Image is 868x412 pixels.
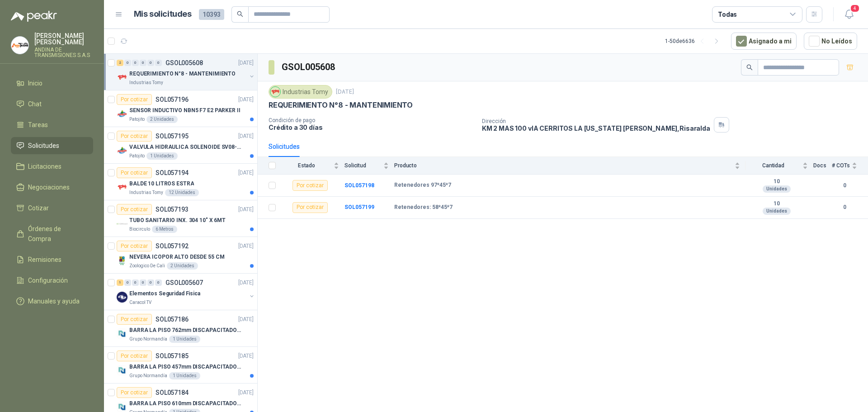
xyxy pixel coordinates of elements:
div: 0 [132,279,139,286]
span: Chat [28,99,42,109]
p: [DATE] [238,169,254,177]
a: Por cotizarSOL057196[DATE] Company LogoSENSOR INDUCTIVO NBN5 F7 E2 PARKER IIPatojito2 Unidades [104,90,257,127]
div: 2 [117,60,123,66]
p: [PERSON_NAME] [PERSON_NAME] [34,33,93,45]
img: Company Logo [117,328,127,339]
div: Por cotizar [117,241,152,251]
p: Patojito [129,152,145,160]
a: 2 0 0 0 0 0 GSOL005608[DATE] Company LogoREQUERIMIENTO N°8 - MANTENIMIENTOIndustrias Tomy [117,57,255,86]
img: Company Logo [117,218,127,229]
div: 0 [147,60,154,66]
img: Company Logo [270,87,280,97]
div: Por cotizar [117,387,152,398]
p: SOL057185 [156,353,189,359]
a: Inicio [11,75,93,92]
h1: Mis solicitudes [134,8,192,21]
a: Remisiones [11,251,93,268]
div: 0 [140,60,146,66]
th: Estado [281,157,344,175]
p: Grupo Normandía [129,372,167,379]
span: Órdenes de Compra [28,224,85,244]
p: SOL057196 [156,96,189,103]
span: 10393 [199,9,224,20]
button: No Leídos [804,33,857,50]
p: Biocirculo [129,226,150,233]
a: Por cotizarSOL057185[DATE] Company LogoBARRA LA PISO 457mm DISCAPACITADOS SOCOGrupo Normandía1 Un... [104,347,257,384]
p: Patojito [129,116,145,123]
span: Producto [394,162,733,169]
img: Company Logo [117,145,127,156]
p: SOL057186 [156,316,189,322]
b: 10 [745,200,808,208]
b: Retenedores: 58*45*7 [394,204,453,211]
span: Negociaciones [28,182,70,192]
h3: GSOL005608 [282,60,336,74]
p: [DATE] [238,59,254,67]
p: GSOL005608 [165,60,203,66]
p: [DATE] [238,132,254,141]
a: Cotizar [11,199,93,217]
span: Inicio [28,78,42,88]
p: TUBO SANITARIO INX. 304 10" X 6MT [129,216,226,225]
div: 6 Metros [152,226,177,233]
img: Company Logo [117,109,127,119]
div: 1 - 50 de 6636 [665,34,724,48]
b: 0 [832,203,857,212]
div: 0 [147,279,154,286]
div: Por cotizar [117,314,152,325]
p: BARRA LA PISO 610mm DISCAPACITADOS SOCO [129,399,242,408]
b: SOL057199 [344,204,374,210]
img: Company Logo [117,72,127,83]
span: Tareas [28,120,48,130]
a: Solicitudes [11,137,93,154]
a: Chat [11,95,93,113]
div: Unidades [763,185,791,193]
button: 4 [841,6,857,23]
img: Company Logo [117,182,127,193]
div: 2 Unidades [146,116,178,123]
p: GSOL005607 [165,279,203,286]
div: Unidades [763,208,791,215]
a: Licitaciones [11,158,93,175]
a: Negociaciones [11,179,93,196]
p: Zoologico De Cali [129,262,165,270]
img: Company Logo [117,292,127,303]
span: search [237,11,243,17]
a: Tareas [11,116,93,133]
p: BALDE 10 LITROS ESTRA [129,180,194,188]
div: Por cotizar [292,202,328,213]
img: Company Logo [117,255,127,266]
a: Órdenes de Compra [11,220,93,247]
a: Por cotizarSOL057194[DATE] Company LogoBALDE 10 LITROS ESTRAIndustrias Tomy12 Unidades [104,164,257,200]
a: Por cotizarSOL057193[DATE] Company LogoTUBO SANITARIO INX. 304 10" X 6MTBiocirculo6 Metros [104,200,257,237]
span: Cantidad [745,162,801,169]
b: Retenedores 97*45*7 [394,182,451,189]
span: Manuales y ayuda [28,296,80,306]
th: Docs [813,157,832,175]
span: Remisiones [28,255,61,265]
a: 1 0 0 0 0 0 GSOL005607[DATE] Company LogoElementos Seguridad FisicaCaracol TV [117,277,255,306]
p: Dirección [482,118,710,124]
th: Solicitud [344,157,394,175]
p: Industrias Tomy [129,189,163,196]
p: Industrias Tomy [129,79,163,86]
p: KM 2 MAS 100 vIA CERRITOS LA [US_STATE] [PERSON_NAME] , Risaralda [482,124,710,132]
img: Company Logo [11,37,28,54]
p: Crédito a 30 días [269,123,475,131]
span: Licitaciones [28,161,61,171]
p: [DATE] [238,352,254,360]
div: 0 [140,279,146,286]
p: [DATE] [238,279,254,287]
div: 1 Unidades [146,152,178,160]
th: Cantidad [745,157,813,175]
th: # COTs [832,157,868,175]
img: Logo peakr [11,11,57,22]
p: [DATE] [238,95,254,104]
div: Por cotizar [117,204,152,215]
div: 0 [132,60,139,66]
p: [DATE] [238,388,254,397]
b: 10 [745,178,808,185]
a: Por cotizarSOL057195[DATE] Company LogoVALVULA HIDRAULICA SOLENOIDE SV08-20Patojito1 Unidades [104,127,257,164]
span: Estado [281,162,332,169]
b: SOL057198 [344,182,374,189]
